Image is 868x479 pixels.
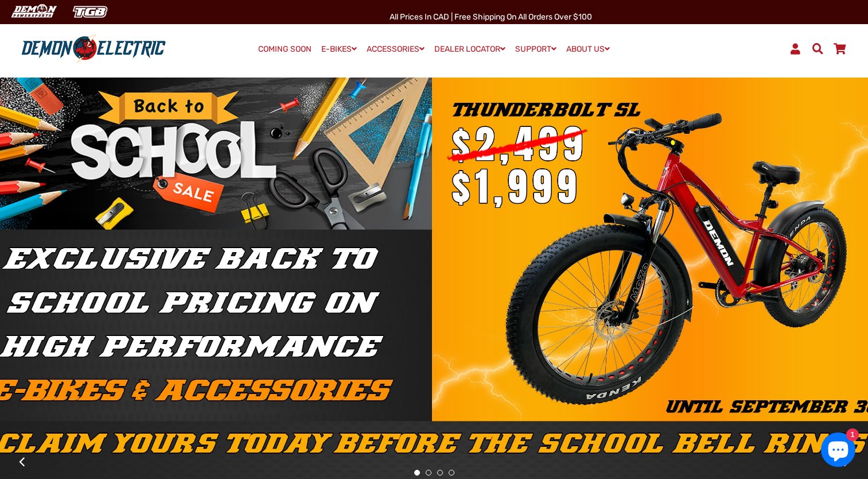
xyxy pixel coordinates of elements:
a: ABOUT US [562,41,614,57]
a: SUPPORT [511,41,560,57]
a: DEALER LOCATOR [430,41,509,57]
span: All Prices in CAD | Free shipping on all orders over $100 [390,12,592,22]
img: Demon Electric [6,2,61,21]
button: 3 of 4 [437,470,443,476]
img: TGB Canada [67,2,114,21]
img: Demon Electric logo [17,34,170,64]
a: ACCESSORIES [363,41,429,57]
a: E-BIKES [317,41,361,57]
button: 1 of 4 [414,470,420,476]
inbox-online-store-chat: Shopify online store chat [818,432,859,470]
a: COMING SOON [254,41,316,57]
button: 2 of 4 [426,470,431,476]
button: 4 of 4 [449,470,454,476]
